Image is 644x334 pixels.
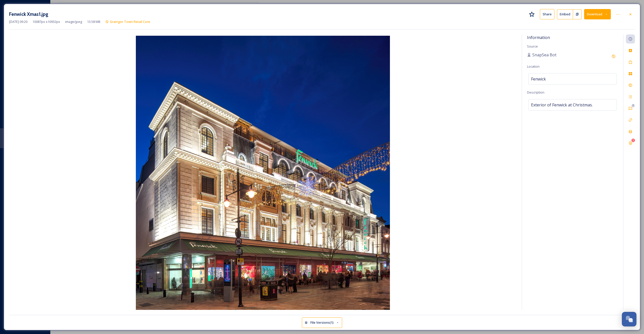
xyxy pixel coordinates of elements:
[631,139,635,142] div: 1
[527,90,544,95] span: Description
[527,64,540,69] span: Location
[557,9,573,19] button: Embed
[87,19,100,24] span: 13.58 MB
[531,76,546,82] span: Fenwick
[540,9,554,19] button: Share
[532,52,556,58] span: SnapSea Bot
[32,19,60,24] span: 10087 px x 10932 px
[531,102,593,108] span: Exterior of Fenwick at Christmas.
[584,9,611,19] button: Download
[65,19,82,24] span: image/jpeg
[110,19,150,24] span: Grainger Town Retail Core
[9,36,517,311] img: Fenwick%20Xmas1.jpg
[9,19,27,24] span: [DATE] 09:20
[9,11,48,18] h3: Fenwick Xmas1.jpg
[622,312,636,326] button: Open Chat
[527,44,538,49] span: Source
[527,35,550,40] span: Information
[631,104,635,107] div: 0
[302,317,342,328] button: File Versions(1)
